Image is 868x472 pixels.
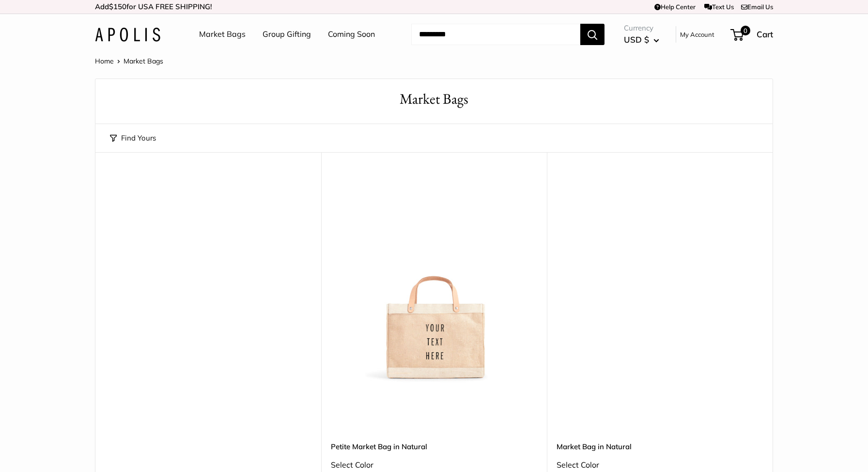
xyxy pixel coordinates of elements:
[124,57,163,65] span: Market Bags
[624,32,659,47] button: USD $
[110,89,758,110] h1: Market Bags
[331,441,537,452] a: Petite Market Bag in Natural
[741,3,773,11] a: Email Us
[580,24,604,45] button: Search
[704,3,734,11] a: Text Us
[557,176,763,383] a: Market Bag in NaturalMarket Bag in Natural
[331,176,537,383] img: Petite Market Bag in Natural
[328,27,375,42] a: Coming Soon
[731,27,773,42] a: 0 Cart
[331,176,537,383] a: Petite Market Bag in Naturaldescription_Effortless style that elevates every moment
[110,131,156,145] button: Find Yours
[654,3,696,11] a: Help Center
[109,2,126,11] span: $150
[741,26,750,35] span: 0
[624,34,649,45] span: USD $
[199,27,246,42] a: Market Bags
[557,441,763,452] a: Market Bag in Natural
[680,29,714,40] a: My Account
[411,24,580,45] input: Search...
[95,57,114,65] a: Home
[757,29,773,39] span: Cart
[95,28,160,42] img: Apolis
[624,21,659,35] span: Currency
[95,55,163,67] nav: Breadcrumb
[263,27,311,42] a: Group Gifting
